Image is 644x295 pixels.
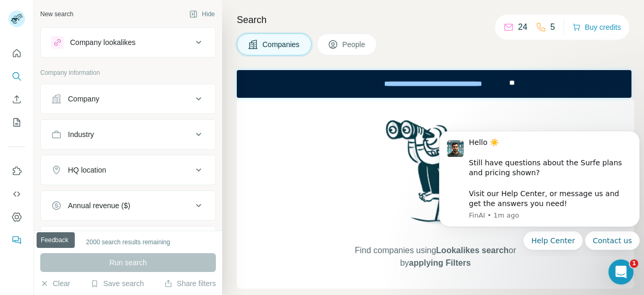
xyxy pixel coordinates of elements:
div: HQ location [68,165,106,175]
span: applying Filters [409,258,470,267]
span: 1 [630,259,638,268]
p: 24 [518,21,527,33]
p: 5 [550,21,555,33]
button: My lists [8,113,25,132]
img: Surfe Illustration - Woman searching with binoculars [381,117,490,234]
button: Enrich CSV [8,90,25,109]
div: Company lookalikes [70,37,135,48]
button: Buy credits [572,20,621,35]
span: People [342,39,366,50]
div: New search [40,9,73,19]
button: HQ location [41,157,215,183]
iframe: Banner [237,70,631,98]
button: Dashboard [8,208,25,226]
div: Annual revenue ($) [68,200,130,211]
iframe: Intercom live chat [608,259,634,285]
div: Company [68,94,99,104]
button: Feedback [8,231,25,249]
button: Hide [182,6,222,22]
button: Share filters [164,278,216,289]
button: Clear [40,278,70,289]
button: Industry [41,122,215,147]
button: Company lookalikes [41,30,215,55]
div: Industry [68,129,94,140]
button: Employees (size) [41,229,215,254]
button: Company [41,86,215,111]
button: Annual revenue ($) [41,193,215,218]
iframe: Intercom notifications message [435,121,644,256]
span: Companies [262,39,301,50]
button: Search [8,67,25,86]
p: Company information [40,68,216,77]
button: Quick start [8,44,25,63]
button: Use Surfe API [8,185,25,203]
button: Use Surfe on LinkedIn [8,162,25,180]
span: Find companies using or by [352,244,519,269]
h4: Search [237,13,631,27]
div: 2000 search results remaining [86,237,170,247]
button: Save search [90,278,144,289]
